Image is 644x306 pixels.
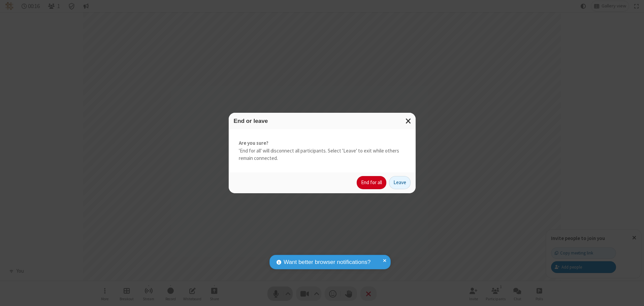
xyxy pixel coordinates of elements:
div: 'End for all' will disconnect all participants. Select 'Leave' to exit while others remain connec... [229,129,416,172]
span: Want better browser notifications? [284,258,371,267]
button: Close modal [401,113,416,129]
button: Leave [389,176,411,190]
strong: Are you sure? [239,139,406,147]
button: End for all [357,176,386,190]
h3: End or leave [234,118,411,124]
